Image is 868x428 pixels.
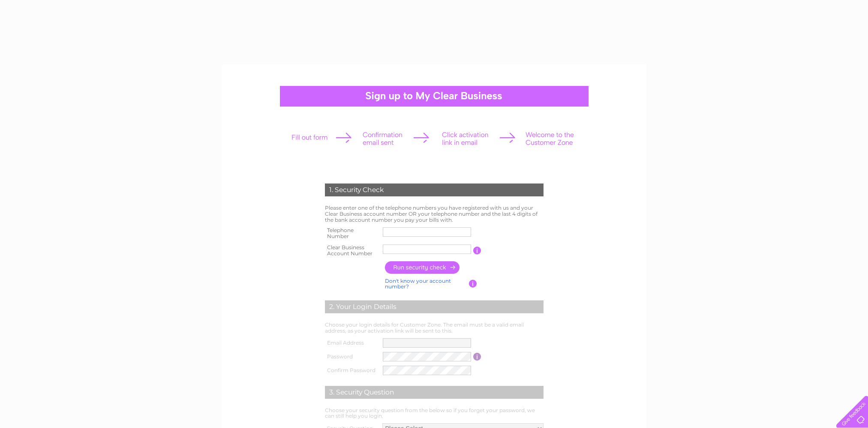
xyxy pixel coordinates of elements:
th: Password [323,350,381,364]
input: Information [473,247,481,254]
th: Confirm Password [323,364,381,377]
th: Clear Business Account Number [323,242,381,259]
th: Email Address [323,336,381,350]
td: Please enter one of the telephone numbers you have registered with us and your Clear Business acc... [323,203,546,225]
div: 1. Security Check [325,183,544,196]
div: 2. Your Login Details [325,300,544,313]
td: Choose your security question from the below so if you forget your password, we can still help yo... [323,405,546,422]
div: 3. Security Question [325,386,544,399]
th: Telephone Number [323,225,381,242]
td: Choose your login details for Customer Zone. The email must be a valid email address, as your act... [323,320,546,336]
input: Information [473,353,481,361]
input: Information [469,280,477,287]
a: Don't know your account number? [385,278,451,290]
